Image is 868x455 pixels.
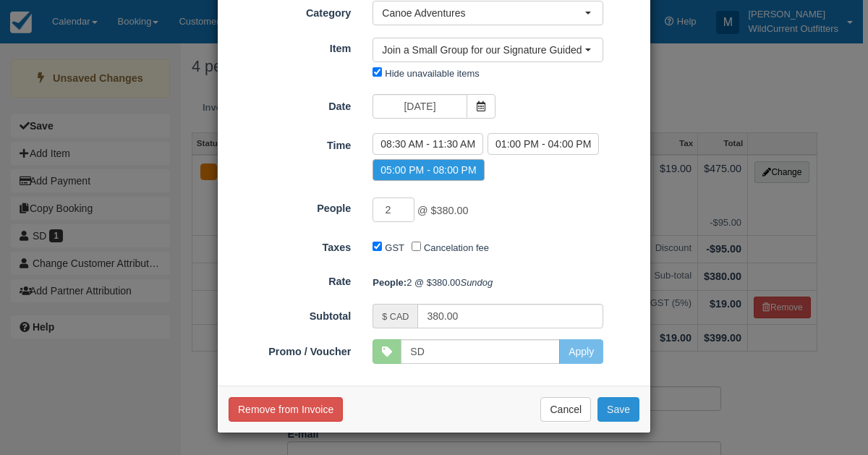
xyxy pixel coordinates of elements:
label: Category [218,1,362,21]
label: Taxes [218,235,362,255]
em: Sundog [461,277,493,288]
small: $ CAD [382,312,409,322]
label: Promo / Voucher [218,339,362,360]
button: Canoe Adventures [373,1,603,25]
label: GST [385,242,404,253]
label: Cancelation fee [424,242,489,253]
span: Join a Small Group for our Signature Guided Canoe Experiences (5) [382,43,584,57]
label: Time [218,133,362,153]
label: 05:00 PM - 08:00 PM [373,159,484,181]
div: 2 @ $380.00 [362,271,650,294]
label: People [218,196,362,216]
label: 01:00 PM - 04:00 PM [488,133,599,155]
input: People [373,197,414,222]
button: Remove from Invoice [229,397,343,422]
label: Rate [218,269,362,289]
button: Save [597,397,639,422]
span: Canoe Adventures [382,6,584,20]
label: Date [218,94,362,114]
strong: People [373,277,407,288]
label: Item [218,36,362,56]
label: Subtotal [218,304,362,324]
button: Join a Small Group for our Signature Guided Canoe Experiences (5) [373,38,603,62]
label: Hide unavailable items [385,68,479,79]
button: Cancel [540,397,591,422]
button: Apply [559,339,603,364]
label: 08:30 AM - 11:30 AM [373,133,483,155]
span: @ $380.00 [417,205,469,217]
